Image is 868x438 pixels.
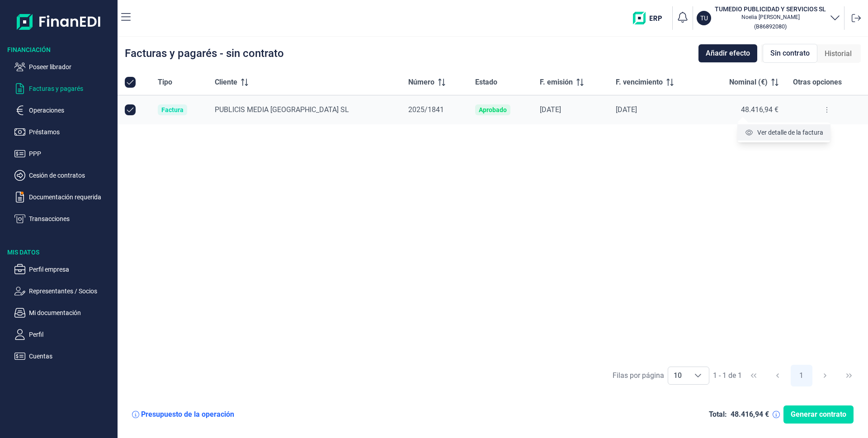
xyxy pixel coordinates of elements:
[14,148,114,159] button: PPP
[700,14,708,23] p: TU
[763,44,817,63] div: Sin contrato
[540,77,573,88] span: F. emisión
[783,405,854,424] button: Generar contrato
[616,77,663,88] span: F. vencimiento
[14,286,114,297] button: Representantes / Socios
[29,148,114,159] p: PPP
[838,365,860,386] button: Last Page
[14,127,114,137] button: Préstamos
[29,213,114,224] p: Transacciones
[29,329,114,340] p: Perfil
[14,264,114,275] button: Perfil empresa
[29,286,114,297] p: Representantes / Socios
[29,351,114,362] p: Cuentas
[713,372,742,379] span: 1 - 1 de 1
[14,329,114,340] button: Perfil
[29,127,114,137] p: Préstamos
[767,365,788,386] button: Previous Page
[29,105,114,116] p: Operaciones
[616,105,695,114] div: [DATE]
[729,77,768,88] span: Nominal (€)
[14,192,114,203] button: Documentación requerida
[215,77,237,88] span: Cliente
[408,105,444,114] span: 2025/1841
[29,61,114,72] p: Poseer librador
[814,365,836,386] button: Next Page
[668,367,687,384] span: 10
[14,83,114,94] button: Facturas y pagarés
[14,105,114,116] button: Operaciones
[687,367,709,384] div: Choose
[741,105,778,114] span: 48.416,94 €
[793,77,842,88] span: Otras opciones
[29,170,114,181] p: Cesión de contratos
[479,106,507,113] div: Aprobado
[743,365,764,386] button: First Page
[14,213,114,224] button: Transacciones
[613,370,664,381] div: Filas por página
[731,410,769,419] div: 48.416,94 €
[141,410,234,419] div: Presupuesto de la operación
[158,77,172,88] span: Tipo
[706,48,750,59] span: Añadir efecto
[29,192,114,203] p: Documentación requerida
[754,23,787,30] small: Copiar cif
[633,12,669,24] img: erp
[825,48,852,59] span: Historial
[29,307,114,318] p: Mi documentación
[475,77,497,88] span: Estado
[791,409,846,420] span: Generar contrato
[745,128,823,137] a: Ver detalle de la factura
[29,83,114,94] p: Facturas y pagarés
[14,307,114,318] button: Mi documentación
[697,5,840,32] button: TUTUMEDIO PUBLICIDAD Y SERVICIOS SLNoelia [PERSON_NAME](B86892080)
[791,365,812,386] button: Page 1
[29,264,114,275] p: Perfil empresa
[14,61,114,72] button: Poseer librador
[215,105,349,114] span: PUBLICIS MEDIA [GEOGRAPHIC_DATA] SL
[14,351,114,362] button: Cuentas
[698,44,757,62] button: Añadir efecto
[737,124,830,141] li: Ver detalle de la factura
[408,77,434,88] span: Número
[770,48,810,59] span: Sin contrato
[709,410,727,419] div: Total:
[125,77,136,88] div: All items selected
[17,7,101,36] img: Logo de aplicación
[817,45,859,63] div: Historial
[715,5,826,14] h3: TUMEDIO PUBLICIDAD Y SERVICIOS SL
[540,105,601,114] div: [DATE]
[715,14,826,21] p: Noelia [PERSON_NAME]
[161,106,184,113] div: Factura
[125,104,136,115] div: Row Unselected null
[14,170,114,181] button: Cesión de contratos
[757,128,823,137] span: Ver detalle de la factura
[125,48,284,59] div: Facturas y pagarés - sin contrato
